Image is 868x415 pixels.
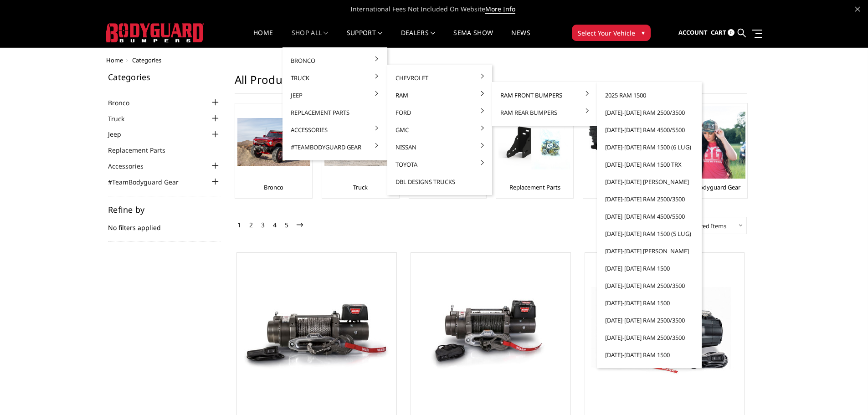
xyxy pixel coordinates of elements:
a: News [511,30,530,47]
a: Ford [391,104,488,121]
a: Home [253,30,273,47]
a: Accessories [286,121,384,138]
a: #TeamBodyguard Gear [108,177,190,187]
div: No filters applied [108,205,221,242]
a: Support [347,30,383,47]
a: [DATE]-[DATE] Ram 1500 [601,260,698,277]
a: 2 [247,220,255,231]
a: Truck [286,69,384,87]
button: Select Your Vehicle [572,25,651,41]
a: Truck [108,114,136,123]
h1: All Products [235,73,747,94]
img: WARN M15 Synthetic Winch #97730 [244,284,390,381]
a: Accessories [108,161,155,171]
span: Account [678,28,708,36]
a: Dealers [401,30,436,47]
span: ▾ [642,28,645,37]
a: [DATE]-[DATE] Ram 1500 [601,346,698,364]
a: Account [678,20,708,45]
a: WARN M15 Synthetic Winch #97730 WARN M15 Synthetic Winch #97730 [239,255,394,410]
a: 2025 Ram 1500 [601,87,698,104]
a: [DATE]-[DATE] Ram 2500/3500 [601,329,698,346]
a: DBL Designs Trucks [391,173,488,190]
a: #TeamBodyguard Gear [286,138,384,156]
img: BODYGUARD BUMPERS [106,23,204,42]
a: shop all [292,30,329,47]
span: 0 [728,29,734,36]
h5: Categories [108,73,221,81]
a: Cart 0 [711,20,734,45]
a: [DATE]-[DATE] [PERSON_NAME] [601,242,698,260]
a: SEMA Show [453,30,493,47]
a: Replacement Parts [509,183,560,191]
h5: Refine by [108,205,221,214]
a: Chevrolet [391,69,488,87]
a: [DATE]-[DATE] Ram 4500/5500 [601,208,698,225]
a: Ram Rear Bumpers [496,104,593,121]
a: [DATE]-[DATE] Ram 2500/3500 [601,104,698,121]
a: 1 [235,220,243,231]
a: [DATE]-[DATE] Ram 2500/3500 [601,277,698,294]
a: Jeep [108,129,133,139]
a: [DATE]-[DATE] Ram 1500 TRX [601,156,698,173]
a: [DATE]-[DATE] [PERSON_NAME] [601,173,698,190]
a: Replacement Parts [108,145,177,155]
a: Truck [353,183,368,191]
a: [DATE]-[DATE] Ram 1500 (6 lug) [601,138,698,156]
span: Select Your Vehicle [578,28,635,38]
a: Ram [391,87,488,104]
a: [DATE]-[DATE] Ram 1500 (5 lug) [601,225,698,242]
a: GMC [391,121,488,138]
a: 4 [271,220,279,231]
span: Categories [132,56,161,64]
a: [DATE]-[DATE] Ram 2500/3500 [601,190,698,208]
span: Cart [711,28,726,36]
a: Nissan [391,138,488,156]
a: [DATE]-[DATE] Ram 1500 [601,294,698,312]
iframe: Chat Widget [822,371,868,415]
a: Ram Front Bumpers [496,87,593,104]
a: #TeamBodyguard Gear [678,183,740,191]
a: WARN ZEON XD 14 Synthetic Winch #110014 WARN ZEON XD 14 Synthetic Winch #110014 [587,255,742,410]
a: Replacement Parts [286,104,384,121]
a: [DATE]-[DATE] Ram 4500/5500 [601,121,698,138]
a: Bronco [264,183,283,191]
a: Bronco [286,52,384,69]
a: 3 [259,220,267,231]
a: Bronco [108,98,141,108]
a: 5 [282,220,291,231]
a: [DATE]-[DATE] Ram 2500/3500 [601,312,698,329]
a: More Info [485,5,515,14]
a: WARN M12 Synthetic Winch #97720 WARN M12 Synthetic Winch #97720 [413,255,568,410]
a: Jeep [286,87,384,104]
a: Toyota [391,156,488,173]
a: Home [106,56,123,64]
